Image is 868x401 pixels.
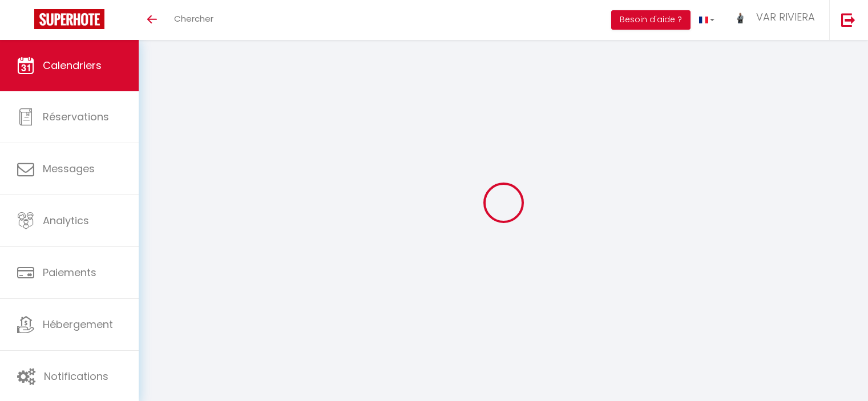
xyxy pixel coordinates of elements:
[174,13,213,25] span: Chercher
[43,213,89,228] span: Analytics
[34,9,104,29] img: Super Booking
[43,265,96,280] span: Paiements
[43,110,109,124] span: Réservations
[756,10,815,24] span: VAR RIVIERA
[43,317,113,331] span: Hébergement
[44,369,108,383] span: Notifications
[732,11,749,24] img: ...
[841,13,855,27] img: logout
[611,10,691,30] button: Besoin d'aide ?
[43,161,95,176] span: Messages
[43,58,102,72] span: Calendriers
